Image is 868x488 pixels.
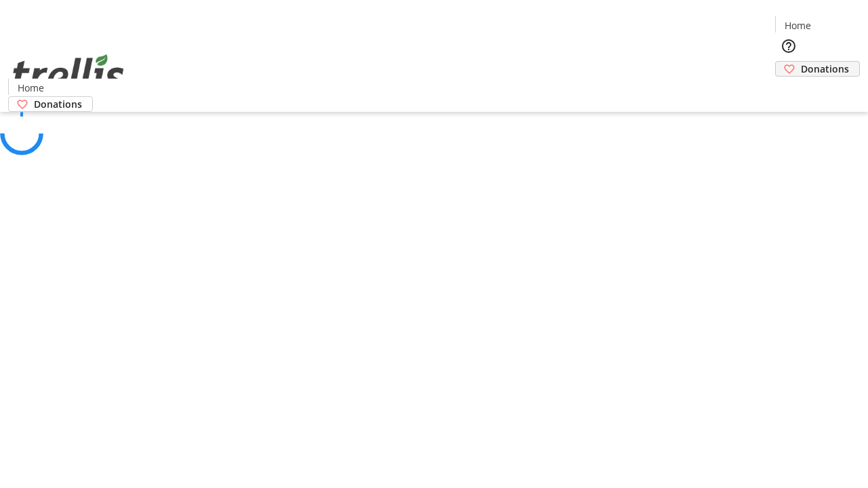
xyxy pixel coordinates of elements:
a: Home [776,18,819,33]
span: Home [18,81,44,95]
span: Donations [34,97,82,111]
a: Donations [775,61,860,77]
span: Home [785,18,811,33]
button: Help [775,33,802,60]
button: Cart [775,77,802,104]
span: Donations [801,62,849,76]
img: Orient E2E Organization 11EYZUEs16's Logo [8,39,129,107]
a: Donations [8,96,93,112]
a: Home [9,81,52,95]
